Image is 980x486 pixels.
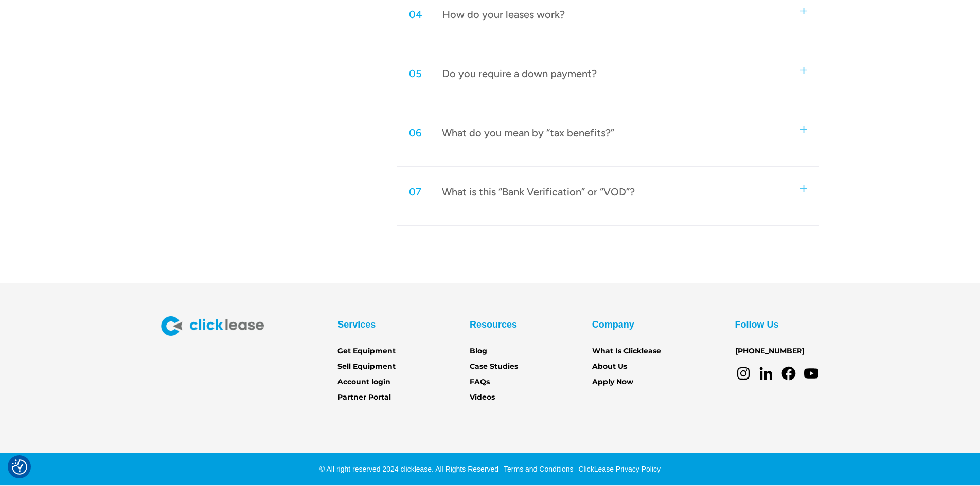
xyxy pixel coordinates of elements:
[12,459,27,475] img: Revisit consent button
[800,67,807,74] img: small plus
[409,185,421,199] div: 07
[442,126,614,139] div: What do you mean by “tax benefits?”
[470,376,490,388] a: FAQs
[442,8,565,21] div: How do your leases work?
[442,67,597,80] div: Do you require a down payment?
[800,8,807,14] img: small plus
[735,346,805,357] a: [PHONE_NUMBER]
[337,361,396,372] a: Sell Equipment
[12,459,27,475] button: Consent Preferences
[592,376,633,388] a: Apply Now
[800,126,807,133] img: small plus
[592,346,661,357] a: What Is Clicklease
[161,316,264,336] img: Clicklease logo
[442,185,635,199] div: What is this “Bank Verification” or “VOD”?
[592,361,627,372] a: About Us
[337,316,376,333] div: Services
[337,376,390,388] a: Account login
[337,392,391,403] a: Partner Portal
[319,464,498,474] div: © All right reserved 2024 clicklease. All Rights Reserved
[409,67,422,80] div: 05
[409,126,421,139] div: 06
[470,361,518,372] a: Case Studies
[735,316,779,333] div: Follow Us
[470,346,487,357] a: Blog
[337,346,396,357] a: Get Equipment
[800,185,807,192] img: small plus
[470,316,517,333] div: Resources
[576,465,661,473] a: ClickLease Privacy Policy
[501,465,573,473] a: Terms and Conditions
[409,8,422,21] div: 04
[592,316,634,333] div: Company
[470,392,495,403] a: Videos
